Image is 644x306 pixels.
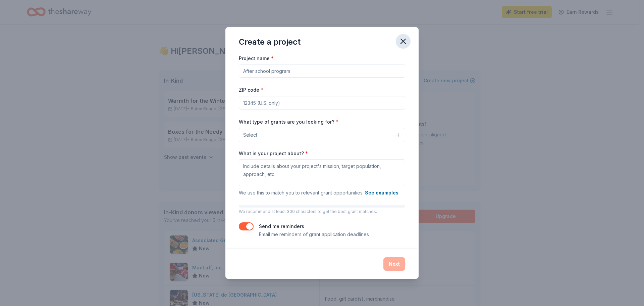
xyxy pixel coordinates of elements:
[243,131,257,139] span: Select
[239,128,405,142] button: Select
[239,190,398,195] span: We use this to match you to relevant grant opportunities.
[239,64,405,78] input: After school program
[239,87,263,93] label: ZIP code
[239,150,308,157] label: What is your project about?
[239,209,405,214] p: We recommend at least 300 characters to get the best grant matches.
[239,119,338,125] label: What type of grants are you looking for?
[365,189,398,197] button: See examples
[259,223,304,229] label: Send me reminders
[259,230,369,238] p: Email me reminders of grant application deadlines
[239,37,301,47] div: Create a project
[239,55,274,62] label: Project name
[239,96,405,110] input: 12345 (U.S. only)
